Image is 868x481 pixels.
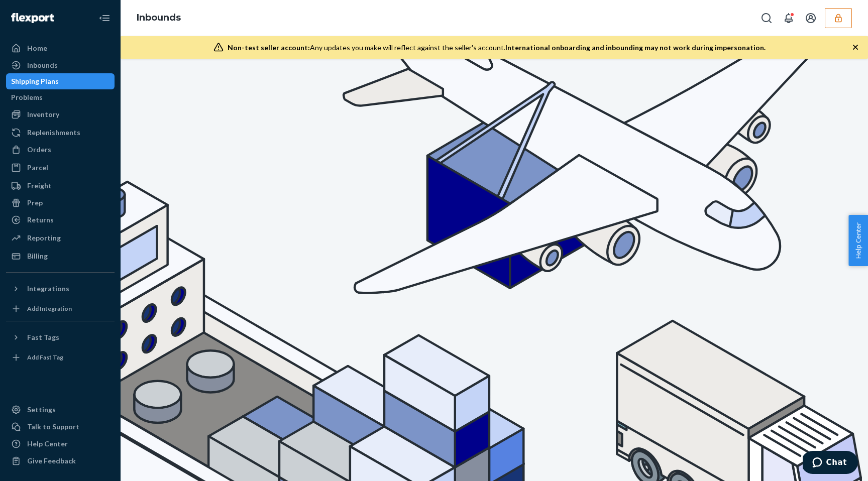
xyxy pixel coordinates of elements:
[756,8,777,28] button: Open Search Box
[137,12,181,23] a: Inbounds
[6,301,115,317] a: Add Integration
[6,106,115,123] a: Inventory
[27,163,48,173] div: Parcel
[6,402,115,418] a: Settings
[27,60,58,70] div: Inbounds
[6,436,115,452] a: Help Center
[6,329,115,345] button: Fast Tags
[129,4,189,33] ol: breadcrumbs
[228,43,766,53] div: Any updates you make will reflect against the seller's account.
[27,43,47,53] div: Home
[228,43,310,52] span: Non-test seller account:
[27,405,56,415] div: Settings
[27,353,63,362] div: Add Fast Tag
[6,230,115,246] a: Reporting
[27,304,72,313] div: Add Integration
[6,195,115,211] a: Prep
[801,8,821,28] button: Open account menu
[27,145,51,155] div: Orders
[27,181,52,191] div: Freight
[27,284,69,294] div: Integrations
[6,40,115,56] a: Home
[94,8,115,28] button: Close Navigation
[6,89,115,105] a: Problems
[6,419,115,435] button: Talk to Support
[6,453,115,469] button: Give Feedback
[27,251,48,261] div: Billing
[803,451,858,476] iframe: Opens a widget where you can chat to one of our agents
[27,215,54,225] div: Returns
[848,215,868,266] button: Help Center
[11,92,43,102] div: Problems
[6,73,115,89] a: Shipping Plans
[6,57,115,73] a: Inbounds
[6,349,115,366] a: Add Fast Tag
[27,422,79,432] div: Talk to Support
[27,128,80,138] div: Replenishments
[27,233,61,243] div: Reporting
[11,76,59,86] div: Shipping Plans
[6,281,115,297] button: Integrations
[6,125,115,141] a: Replenishments
[6,248,115,264] a: Billing
[6,178,115,194] a: Freight
[27,456,76,466] div: Give Feedback
[27,439,68,449] div: Help Center
[6,212,115,228] a: Returns
[505,43,766,52] span: International onboarding and inbounding may not work during impersonation.
[27,109,59,119] div: Inventory
[11,13,54,23] img: Flexport logo
[27,198,43,208] div: Prep
[6,160,115,176] a: Parcel
[27,332,59,342] div: Fast Tags
[6,142,115,158] a: Orders
[779,8,799,28] button: Open notifications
